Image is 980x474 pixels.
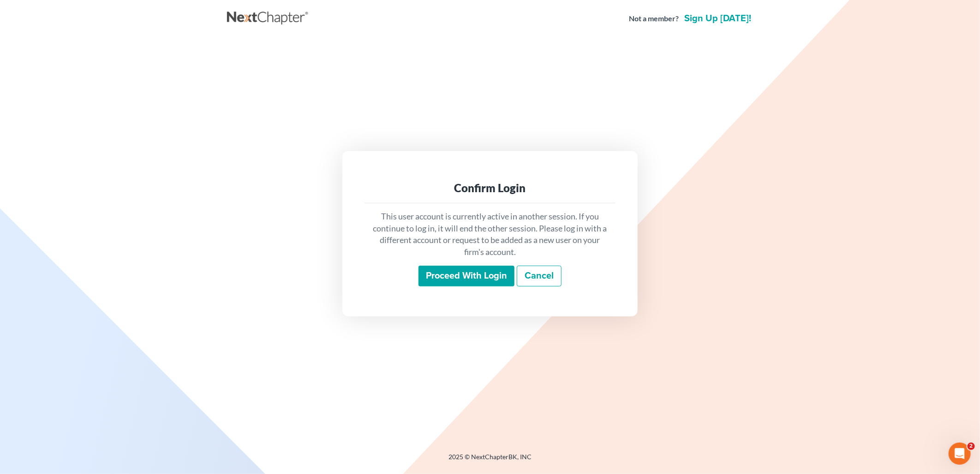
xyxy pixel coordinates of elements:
[227,452,753,469] div: 2025 © NextChapterBK, INC
[517,266,562,287] a: Cancel
[372,181,608,195] div: Confirm Login
[949,443,971,465] iframe: Intercom live chat
[682,14,753,23] a: Sign up [DATE]!
[629,13,679,24] strong: Not a member?
[372,211,608,258] p: This user account is currently active in another session. If you continue to log in, it will end ...
[968,443,975,450] span: 2
[418,266,514,287] input: Proceed with login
